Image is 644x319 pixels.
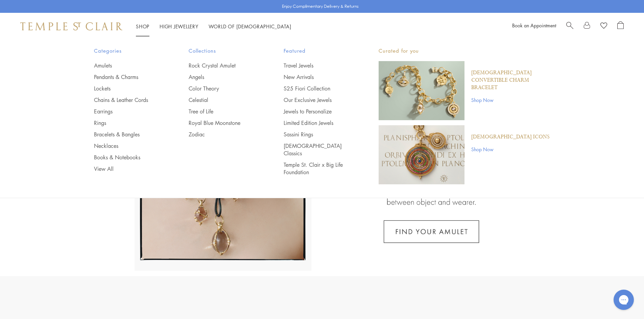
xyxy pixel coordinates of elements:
[189,47,257,55] span: Collections
[284,131,352,138] a: Sassini Rings
[610,287,637,312] iframe: Gorgias live chat messenger
[282,3,359,10] p: Enjoy Complimentary Delivery & Returns
[284,161,352,176] a: Temple St. Clair x Big Life Foundation
[284,85,352,92] a: S25 Fiori Collection
[94,131,162,138] a: Bracelets & Bangles
[136,22,291,31] nav: Main navigation
[617,21,624,31] a: Open Shopping Bag
[94,108,162,115] a: Earrings
[284,108,352,115] a: Jewels to Personalize
[284,73,352,81] a: New Arrivals
[94,62,162,69] a: Amulets
[512,22,556,29] a: Book an Appointment
[94,165,162,172] a: View All
[284,47,352,55] span: Featured
[189,85,257,92] a: Color Theory
[189,131,257,138] a: Zodiac
[600,21,607,31] a: View Wishlist
[94,142,162,150] a: Necklaces
[189,73,257,81] a: Angels
[94,73,162,81] a: Pendants & Charms
[20,22,122,30] img: Temple St. Clair
[94,154,162,161] a: Books & Notebooks
[160,23,198,30] a: High JewelleryHigh Jewellery
[471,69,550,91] a: [DEMOGRAPHIC_DATA] Convertible Charm Bracelet
[94,119,162,127] a: Rings
[379,47,550,55] p: Curated for you
[284,119,352,127] a: Limited Edition Jewels
[189,108,257,115] a: Tree of Life
[94,96,162,104] a: Chains & Leather Cords
[136,23,149,30] a: ShopShop
[284,96,352,104] a: Our Exclusive Jewels
[94,85,162,92] a: Lockets
[471,145,550,153] a: Shop Now
[471,133,550,141] a: [DEMOGRAPHIC_DATA] Icons
[566,21,573,31] a: Search
[284,142,352,157] a: [DEMOGRAPHIC_DATA] Classics
[284,62,352,69] a: Travel Jewels
[209,23,291,30] a: World of [DEMOGRAPHIC_DATA]World of [DEMOGRAPHIC_DATA]
[189,96,257,104] a: Celestial
[471,96,550,104] a: Shop Now
[189,119,257,127] a: Royal Blue Moonstone
[189,62,257,69] a: Rock Crystal Amulet
[94,47,162,55] span: Categories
